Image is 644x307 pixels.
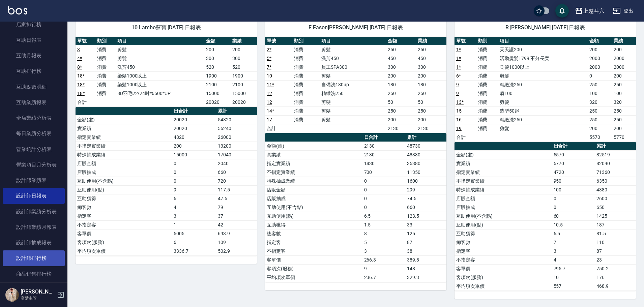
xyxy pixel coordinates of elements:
td: 81.5 [595,229,636,238]
td: 4 [172,203,216,212]
td: 不指定客 [265,247,362,255]
td: 5770 [612,133,636,142]
a: 設計師抽成報表 [3,235,65,250]
td: 特殊抽成業績 [76,150,172,159]
td: 6 [172,194,216,203]
td: 消費 [292,115,320,124]
td: 消費 [476,106,498,115]
a: 營業統計分析表 [3,142,65,157]
td: 71360 [595,168,636,177]
td: 指定客 [265,238,362,247]
td: 消費 [95,63,115,71]
td: 42 [216,220,257,229]
td: 不指定實業績 [455,177,552,185]
th: 業績 [416,37,446,45]
td: 82090 [595,159,636,168]
td: 2000 [588,63,612,71]
td: 320 [588,98,612,106]
td: 200 [386,115,416,124]
td: 染髮1000以上 [116,80,204,89]
a: 設計師業績月報表 [3,219,65,235]
td: 剪髮 [320,45,386,54]
a: 15 [456,108,462,114]
td: 200 [231,45,257,54]
td: 店販金額 [265,185,362,194]
td: 總客數 [76,203,172,212]
th: 累計 [405,133,446,142]
td: 平均項次單價 [76,247,172,255]
td: 互助使用(點) [265,212,362,220]
th: 類別 [95,37,115,45]
th: 業績 [231,37,257,45]
td: 合計 [76,98,95,106]
a: 營業項目月分析表 [3,157,65,173]
td: 4380 [595,185,636,194]
td: 消費 [292,80,320,89]
td: 6350 [595,177,636,185]
a: 10 [267,73,272,79]
td: 74.5 [405,194,446,203]
td: 10.5 [552,220,595,229]
td: 100 [552,185,595,194]
td: 200 [612,71,636,80]
td: 300 [386,63,416,71]
td: 11350 [405,168,446,177]
td: 8 [362,229,405,238]
a: 互助月報表 [3,48,65,63]
td: 指定實業績 [265,159,362,168]
td: 金額(虛) [265,142,362,150]
a: 12 [267,99,272,105]
th: 單號 [76,37,95,45]
td: 2130 [386,124,416,133]
a: 設計師業績分析表 [3,204,65,219]
td: 520 [204,63,231,71]
a: 互助業績報表 [3,95,65,110]
td: 消費 [476,124,498,133]
td: 117.5 [216,185,257,194]
td: 15000 [172,150,216,159]
td: 250 [416,106,446,115]
td: 200 [588,124,612,133]
td: 250 [588,115,612,124]
td: 300 [204,54,231,63]
td: 活動燙髮1799 不分長度 [498,54,588,63]
td: 299 [405,185,446,194]
img: Person [5,288,19,302]
td: 2130 [362,142,405,150]
td: 200 [204,45,231,54]
td: 48330 [405,150,446,159]
td: 互助使用(不含點) [76,177,172,185]
td: 天天護200 [498,45,588,54]
h5: [PERSON_NAME] [21,288,55,295]
td: 1600 [405,177,446,185]
img: Logo [8,6,27,14]
td: 互助使用(點) [455,220,552,229]
table: a dense table [265,37,446,133]
td: 6 [172,238,216,247]
a: 店家排行榜 [3,17,65,32]
td: 720 [216,177,257,185]
a: 商品消耗明細 [3,282,65,297]
td: 0 [362,185,405,194]
td: 消費 [95,54,115,63]
td: 互助使用(點) [76,185,172,194]
button: save [555,4,569,18]
td: 520 [231,63,257,71]
td: 員工SPA300 [320,63,386,71]
td: 450 [416,54,446,63]
td: 肩100 [498,89,588,98]
td: 250 [612,80,636,89]
td: 消費 [95,89,115,98]
td: 消費 [292,54,320,63]
td: 693.9 [216,229,257,238]
td: 33 [405,220,446,229]
th: 類別 [292,37,320,45]
td: 54820 [216,115,257,124]
p: 高階主管 [21,295,55,301]
td: 950 [552,177,595,185]
td: 剪髮 [116,54,204,63]
td: 特殊抽成業績 [265,177,362,185]
td: 洗剪450 [116,63,204,71]
td: 660 [405,203,446,212]
td: 37 [216,212,257,220]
